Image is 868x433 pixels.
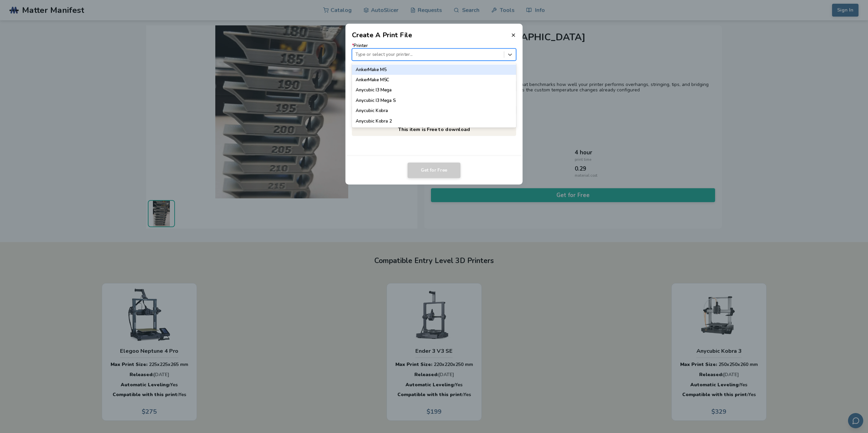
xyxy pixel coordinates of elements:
div: Anycubic Kobra 2 [352,116,516,126]
label: Printer [352,43,516,61]
div: AnkerMake M5C [352,75,516,85]
h2: Create A Print File [352,30,412,40]
div: Anycubic Kobra [352,106,516,116]
button: Get for Free [408,163,460,178]
p: This item is Free to download [352,123,516,136]
div: AnkerMake M5 [352,65,516,75]
div: Anycubic Kobra 2 Max [352,126,516,136]
div: Anycubic I3 Mega S [352,95,516,106]
input: *PrinterType or select your printer...AnkerMake M5AnkerMake M5CAnycubic I3 MegaAnycubic I3 Mega S... [355,52,357,57]
div: Anycubic I3 Mega [352,85,516,95]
